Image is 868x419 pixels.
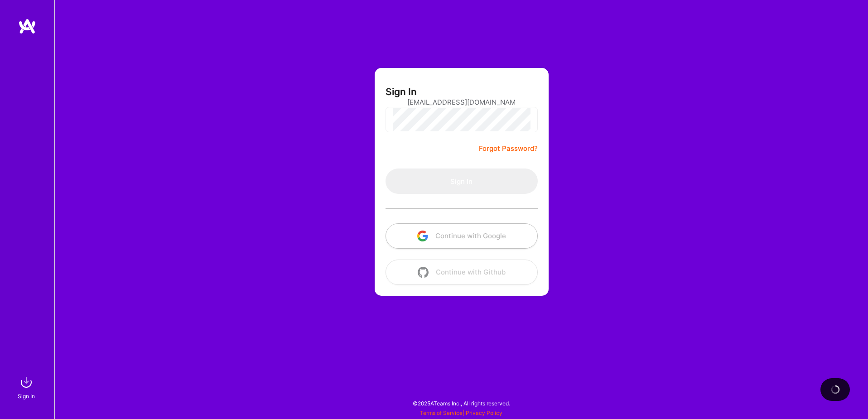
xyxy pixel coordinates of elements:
[829,383,842,396] img: loading
[17,373,35,391] img: sign in
[386,169,538,194] button: Sign In
[386,223,538,249] button: Continue with Google
[479,143,538,154] a: Forgot Password?
[386,260,538,285] button: Continue with Github
[54,392,868,414] div: © 2025 ATeams Inc., All rights reserved.
[18,391,35,401] div: Sign In
[386,86,417,97] h3: Sign In
[18,18,36,34] img: logo
[466,409,502,416] a: Privacy Policy
[407,91,516,114] input: Email...
[417,231,428,241] img: icon
[19,373,35,401] a: sign inSign In
[420,409,502,416] span: |
[418,267,429,278] img: icon
[420,409,463,416] a: Terms of Service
